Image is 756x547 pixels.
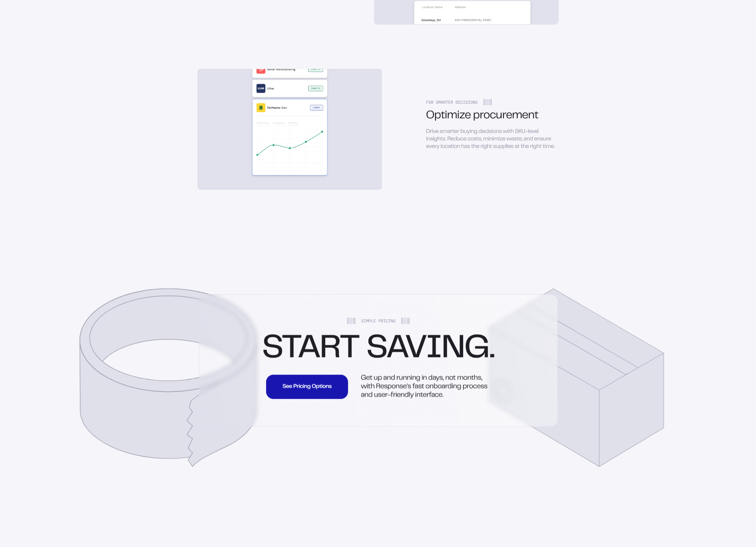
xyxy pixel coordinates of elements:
div: Get up and running in days, not months, with Response's fast onboarding process and user-friendly... [361,374,491,399]
div: FOR SMARTER DECISIONS [426,99,558,105]
div: Start Saving. [253,335,504,365]
div: Drive smarter buying decisions with SKU-level insights. Reduce costs, minimize waste, and ensure ... [426,128,558,150]
img: Optimize procurement [197,69,382,190]
a: See Pricing OptionsSee Pricing OptionsSee Pricing OptionsSee Pricing OptionsSee Pricing OptionsSe... [266,375,348,399]
div: See Pricing Options [283,384,332,389]
div: Simple Pricing [347,318,410,324]
div: Optimize procurement [426,110,558,122]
